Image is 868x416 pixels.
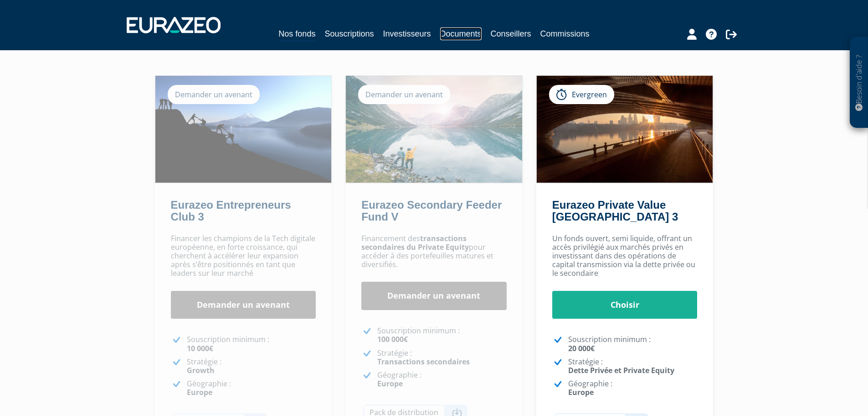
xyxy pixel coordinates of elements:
[552,291,698,319] a: Choisir
[187,365,215,375] strong: Growth
[361,234,507,269] p: Financement des pour accéder à des portefeuilles matures et diversifiés.
[171,234,316,278] p: Financer les champions de la Tech digitale européenne, en forte croissance, qui cherchent à accél...
[552,234,698,278] p: Un fonds ouvert, semi liquide, offrant un accès privilégié aux marchés privés en investissant dan...
[568,365,674,375] strong: Dette Privée et Private Equity
[854,42,864,124] p: Besoin d'aide ?
[377,371,507,388] p: Géographie :
[187,343,213,353] strong: 10 000€
[440,27,482,40] a: Documents
[377,357,470,367] strong: Transactions secondaires
[358,85,450,104] div: Demander un avenant
[568,358,698,375] p: Stratégie :
[361,233,469,252] strong: transactions secondaires du Private Equity
[168,85,260,104] div: Demander un avenant
[377,334,408,344] strong: 100 000€
[552,199,678,223] a: Eurazeo Private Value [GEOGRAPHIC_DATA] 3
[549,85,614,104] div: Evergreen
[568,335,698,353] p: Souscription minimum :
[187,335,316,353] p: Souscription minimum :
[568,379,698,397] p: Géographie :
[537,76,713,183] img: Eurazeo Private Value Europe 3
[127,17,221,33] img: 1732889491-logotype_eurazeo_blanc_rvb.png
[187,387,212,397] strong: Europe
[491,27,531,40] a: Conseillers
[568,343,595,353] strong: 20 000€
[187,379,316,397] p: Géographie :
[361,282,507,310] a: Demander un avenant
[278,27,315,42] a: Nos fonds
[187,358,316,375] p: Stratégie :
[324,27,374,40] a: Souscriptions
[568,387,594,397] strong: Europe
[346,76,522,183] img: Eurazeo Secondary Feeder Fund V
[377,349,507,366] p: Stratégie :
[377,326,507,344] p: Souscription minimum :
[155,76,332,183] img: Eurazeo Entrepreneurs Club 3
[361,199,502,223] a: Eurazeo Secondary Feeder Fund V
[377,379,403,389] strong: Europe
[383,27,431,40] a: Investisseurs
[540,27,590,40] a: Commissions
[171,199,291,223] a: Eurazeo Entrepreneurs Club 3
[171,291,316,319] a: Demander un avenant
